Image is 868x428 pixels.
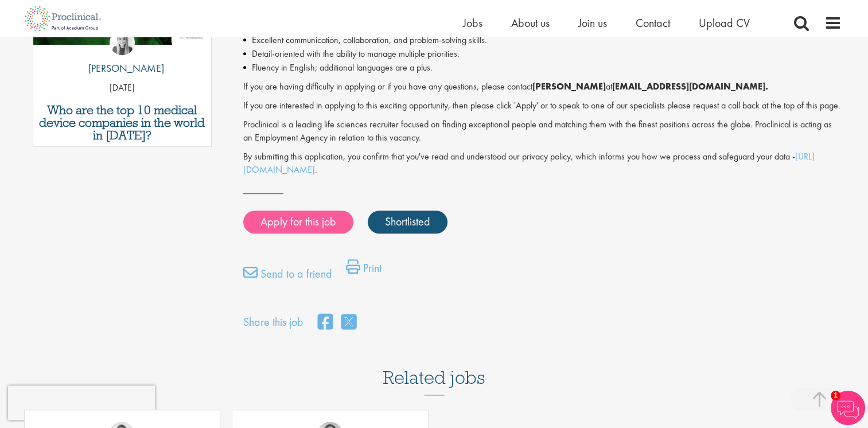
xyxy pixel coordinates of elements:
p: [PERSON_NAME] [80,61,164,76]
img: Hannah Burke [110,30,135,55]
a: Join us [578,15,607,30]
strong: [EMAIL_ADDRESS][DOMAIN_NAME]. [612,80,768,92]
a: Who are the top 10 medical device companies in the world in [DATE]? [39,104,206,142]
a: share on twitter [341,310,356,335]
h3: Related jobs [383,339,485,395]
a: Upload CV [699,15,750,30]
a: Hannah Burke [PERSON_NAME] [80,30,164,81]
span: 1 [831,391,840,400]
p: Proclinical is a leading life sciences recruiter focused on finding exceptional people and matchi... [243,118,842,145]
a: Jobs [463,15,482,30]
label: Share this job [243,314,303,330]
a: Contact [636,15,670,30]
strong: [PERSON_NAME] [532,80,606,92]
p: If you are interested in applying to this exciting opportunity, then please click 'Apply' or to s... [243,99,842,112]
a: share on facebook [318,310,333,335]
p: If you are having difficulty in applying or if you have any questions, please contact at [243,80,842,94]
a: Apply for this job [243,211,353,234]
li: Excellent communication, collaboration, and problem-solving skills. [243,33,842,47]
p: [DATE] [33,81,212,95]
a: Print [346,259,382,282]
li: Detail-oriented with the ability to manage multiple priorities. [243,47,842,61]
a: [URL][DOMAIN_NAME] [243,150,815,176]
a: About us [511,15,550,30]
p: By submitting this application, you confirm that you've read and understood our privacy policy, w... [243,150,842,177]
a: Send to a friend [243,265,332,288]
img: Chatbot [831,391,865,425]
iframe: reCAPTCHA [8,386,155,420]
a: Shortlisted [368,211,447,234]
li: Fluency in English; additional languages are a plus. [243,61,842,75]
